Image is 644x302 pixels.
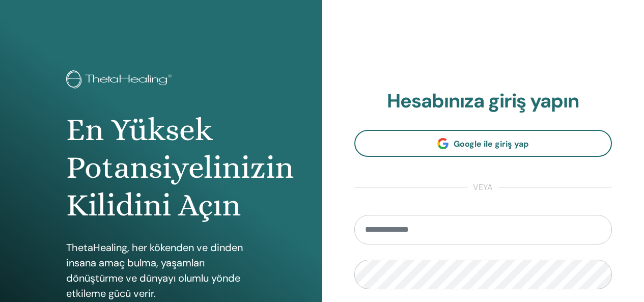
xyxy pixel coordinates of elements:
h1: En Yüksek Potansiyelinizin Kilidini Açın [66,111,256,225]
span: Google ile giriş yap [454,139,528,149]
a: Google ile giriş yap [354,130,612,157]
p: ThetaHealing, her kökenden ve dinden insana amaç bulma, yaşamları dönüştürme ve dünyayı olumlu yö... [66,240,256,301]
span: veya [468,181,498,194]
h2: Hesabınıza giriş yapın [354,90,612,113]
